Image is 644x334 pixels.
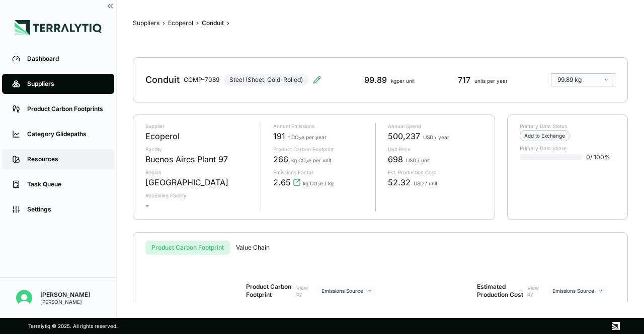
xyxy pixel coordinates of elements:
[296,285,313,297] label: View by
[145,130,180,142] div: Ecoperol
[299,137,301,141] sub: 2
[293,178,301,186] svg: View audit trail
[414,180,437,186] span: USD / unit
[273,146,368,152] p: Product Carbon Footprint
[163,19,165,27] span: ›
[520,130,570,141] div: Add to Exchange
[16,290,32,306] img: Mridul Gupta
[184,76,219,84] div: COMP-7089
[202,19,224,27] div: Conduit
[388,176,411,188] span: 52.32
[291,157,331,163] span: kg CO e per unit
[145,169,253,175] p: Region
[520,123,615,129] p: Primary Data Status
[273,169,368,175] p: Emissions Factor
[317,286,376,296] button: Emissions Source
[586,153,610,161] span: 0 / 100 %
[306,160,308,164] sub: 2
[388,146,482,152] p: Unit Price
[227,19,229,27] span: ›
[196,19,199,27] span: ›
[145,199,149,211] div: -
[40,299,90,305] div: [PERSON_NAME]
[230,241,276,255] button: Value Chain
[27,130,104,138] div: Category Glidepaths
[388,153,403,165] span: 698
[520,145,615,151] p: Primary Data Share
[27,205,104,213] div: Settings
[273,153,288,165] span: 266
[145,74,180,86] div: Conduit
[388,130,420,142] span: 500,237
[317,183,320,187] sub: 2
[273,176,291,188] span: 2.65
[40,291,90,299] div: [PERSON_NAME]
[303,180,334,186] span: kg CO e / kg
[145,192,253,198] p: Receiving Facility
[527,285,544,297] label: View by
[145,176,228,188] div: [GEOGRAPHIC_DATA]
[27,55,104,63] div: Dashboard
[145,123,253,129] p: Supplier
[12,286,36,310] button: Open user button
[168,19,193,27] button: Ecoperol
[273,123,368,129] p: Annual Emissions
[27,155,104,163] div: Resources
[406,157,430,163] span: USD / unit
[551,73,615,86] button: 99.89 kg
[133,19,159,27] button: Suppliers
[27,105,104,113] div: Product Carbon Footprints
[477,283,523,299] h2: Estimated Production Cost
[145,153,228,165] div: Buenos Aires Plant 97
[388,169,482,175] p: Est. Production Cost
[27,80,104,88] div: Suppliers
[145,241,615,255] div: s
[145,146,253,152] p: Facility
[388,123,482,129] p: Annual Spend
[145,241,230,255] button: Product Carbon Footprint
[548,286,607,296] button: Emissions Source
[391,78,415,84] span: kg per unit
[273,130,285,142] span: 191
[474,78,508,84] span: units per year
[15,20,102,35] img: Logo
[246,283,292,299] h2: Product Carbon Footprint
[288,134,327,140] span: t CO e per year
[27,180,104,188] div: Task Queue
[364,74,415,86] div: 99.89
[423,134,449,140] span: USD / year
[458,74,508,86] div: 717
